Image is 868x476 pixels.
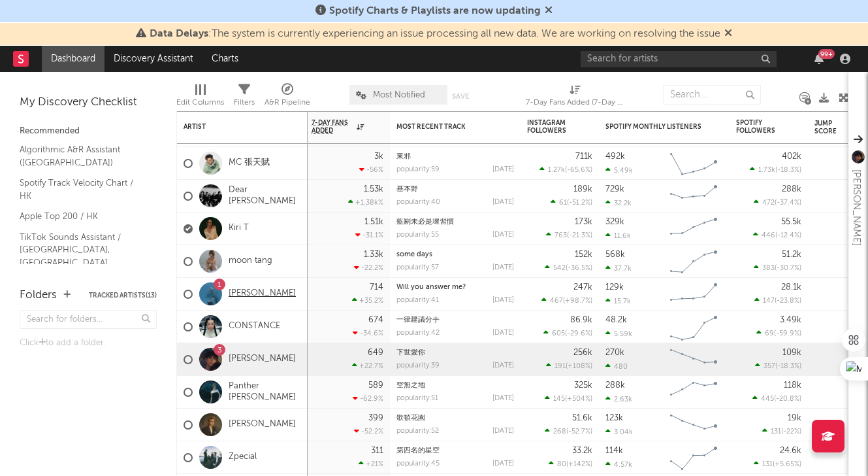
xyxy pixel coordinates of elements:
[546,231,592,239] div: ( )
[229,419,296,430] a: [PERSON_NAME]
[754,198,801,207] div: ( )
[526,95,624,110] div: 7-Day Fans Added (7-Day Fans Added)
[545,6,553,16] span: Dismiss
[776,330,799,337] span: -59.9 %
[229,256,272,267] a: moon tang
[20,209,144,224] a: Apple Top 200 / HK
[176,78,224,116] div: Edit Columns
[568,363,590,370] span: +108 %
[354,263,383,272] div: -22.2 %
[605,348,624,357] div: 270k
[396,199,440,206] div: popularity: 40
[814,319,867,335] div: 73.5
[559,199,567,207] span: 61
[605,231,631,240] div: 11.6k
[492,330,514,337] div: [DATE]
[724,29,732,39] span: Dismiss
[555,232,567,239] span: 763
[550,297,563,305] span: 467
[570,316,592,324] div: 86.9k
[492,166,514,173] div: [DATE]
[848,169,864,246] div: [PERSON_NAME]
[664,212,723,245] svg: Chart title
[20,95,157,110] div: My Discovery Checklist
[605,218,624,226] div: 329k
[368,381,383,390] div: 589
[396,349,514,356] div: 下世愛你
[20,143,144,169] a: Algorithmic A&R Assistant ([GEOGRAPHIC_DATA])
[42,46,104,72] a: Dashboard
[605,283,624,292] div: 129k
[359,165,383,174] div: -56 %
[229,288,296,299] a: [PERSON_NAME]
[374,152,383,161] div: 3k
[371,447,383,455] div: 311
[353,329,383,337] div: -34.6 %
[229,185,301,207] a: Dear [PERSON_NAME]
[396,153,514,160] div: 東邪
[572,447,592,455] div: 33.2k
[352,362,383,370] div: +22.7 %
[492,199,514,206] div: [DATE]
[573,348,592,357] div: 256k
[605,264,632,273] div: 37.7k
[782,152,801,161] div: 402k
[396,153,411,160] a: 東邪
[814,286,867,302] div: 71.4
[762,265,775,272] span: 383
[664,376,723,409] svg: Chart title
[575,152,592,161] div: 711k
[605,199,632,207] div: 32.2k
[605,297,631,305] div: 15.7k
[605,185,624,194] div: 729k
[89,292,157,299] button: Tracked Artists(13)
[104,46,202,72] a: Discovery Assistant
[754,296,801,305] div: ( )
[605,123,703,131] div: Spotify Monthly Listeners
[348,198,383,207] div: +1.38k %
[229,381,301,403] a: Panther [PERSON_NAME]
[364,185,383,194] div: 1.53k
[546,362,592,370] div: ( )
[20,230,144,282] a: TikTok Sounds Assistant / [GEOGRAPHIC_DATA], [GEOGRAPHIC_DATA], [GEOGRAPHIC_DATA]
[754,263,801,272] div: ( )
[605,428,633,436] div: 3.04k
[605,152,625,161] div: 492k
[492,264,514,271] div: [DATE]
[572,414,592,422] div: 51.6k
[553,428,566,435] span: 268
[229,158,270,169] a: MC 張天賦
[575,218,592,226] div: 173k
[202,46,248,72] a: Charts
[548,167,565,174] span: 1.27k
[229,321,280,332] a: CONSTANCE
[777,232,799,239] span: -12.4 %
[545,394,592,403] div: ( )
[814,120,847,135] div: Jump Score
[777,265,799,272] span: -30.7 %
[396,362,440,369] div: popularity: 39
[492,231,514,239] div: [DATE]
[780,447,801,455] div: 24.6k
[780,316,801,324] div: 3.49k
[396,349,425,356] a: 下世愛你
[396,166,440,173] div: popularity: 59
[781,218,801,226] div: 55.5k
[777,199,799,207] span: -37.4 %
[370,283,383,292] div: 714
[265,78,310,116] div: A&R Pipeline
[605,381,625,390] div: 288k
[543,329,592,337] div: ( )
[814,384,867,400] div: 62.2
[396,447,514,454] div: 第四名的星空
[396,382,514,389] div: 空無之地
[492,297,514,304] div: [DATE]
[783,428,799,435] span: -22 %
[352,296,383,305] div: +35.2 %
[605,395,632,403] div: 2.63k
[527,119,573,135] div: Instagram Followers
[814,450,867,466] div: 69.4
[492,460,514,467] div: [DATE]
[568,428,590,435] span: -52.7 %
[312,119,353,135] span: 7-Day Fans Added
